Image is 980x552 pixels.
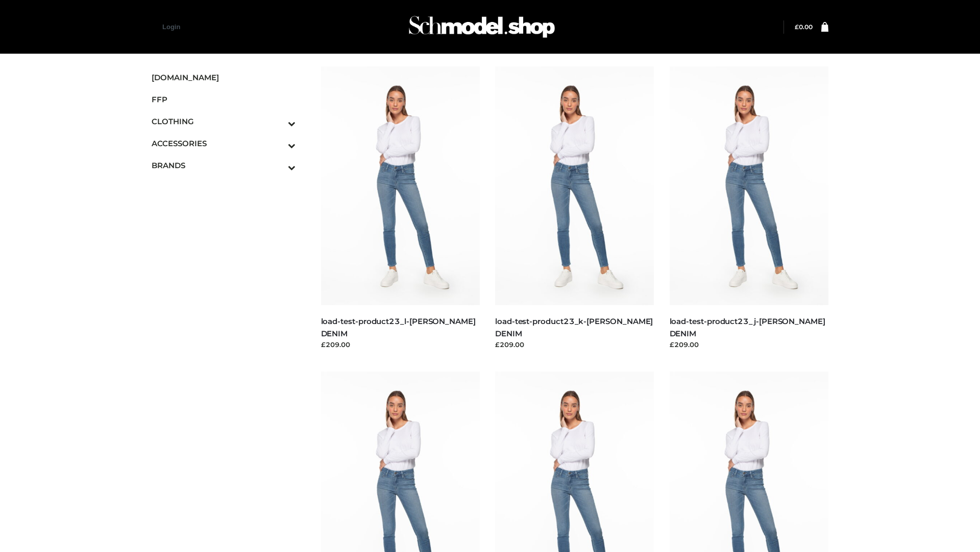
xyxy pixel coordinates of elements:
a: £0.00 [795,23,813,31]
a: load-test-product23_k-[PERSON_NAME] DENIM [495,316,653,338]
div: £209.00 [321,339,480,350]
span: CLOTHING [152,116,296,127]
span: [DOMAIN_NAME] [152,72,296,83]
a: CLOTHINGToggle Submenu [152,110,296,132]
a: BRANDSToggle Submenu [152,154,296,176]
a: load-test-product23_j-[PERSON_NAME] DENIM [670,316,825,338]
bdi: 0.00 [795,23,813,31]
img: Schmodel Admin 964 [405,7,558,47]
a: ACCESSORIESToggle Submenu [152,132,296,154]
button: Toggle Submenu [260,110,296,132]
a: Login [162,23,180,31]
button: Toggle Submenu [260,132,296,154]
div: £209.00 [670,339,829,350]
div: £209.00 [495,339,654,350]
a: load-test-product23_l-[PERSON_NAME] DENIM [321,316,476,338]
button: Toggle Submenu [260,154,296,176]
span: ACCESSORIES [152,137,296,149]
span: BRANDS [152,159,296,171]
span: FFP [152,94,296,105]
span: £ [795,23,799,31]
a: [DOMAIN_NAME] [152,66,296,88]
a: FFP [152,88,296,110]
